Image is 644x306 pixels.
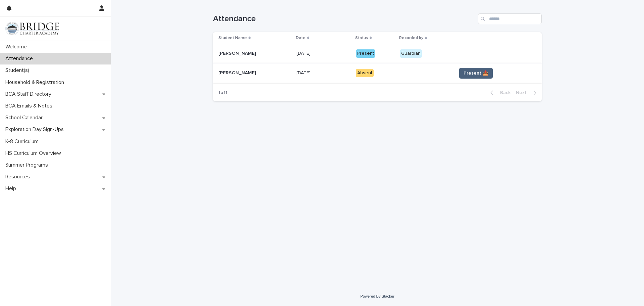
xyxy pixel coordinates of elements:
[213,44,542,63] tr: [PERSON_NAME][PERSON_NAME] [DATE][DATE] PresentGuardian
[5,22,59,35] img: V1C1m3IdTEidaUdm9Hs0
[3,44,32,50] p: Welcome
[3,138,44,145] p: K-8 Curriculum
[213,14,475,24] h1: Attendance
[213,85,233,101] p: 1 of 1
[478,13,542,24] input: Search
[459,68,493,79] button: Present 📥
[3,185,21,192] p: Help
[3,162,53,168] p: Summer Programs
[400,49,422,58] div: Guardian
[360,294,394,298] a: Powered By Stacker
[297,69,312,76] p: [DATE]
[3,103,58,109] p: BCA Emails & Notes
[3,55,38,62] p: Attendance
[3,126,69,133] p: Exploration Day Sign-Ups
[218,49,257,56] p: [PERSON_NAME]
[3,174,35,180] p: Resources
[218,34,247,42] p: Student Name
[485,90,513,96] button: Back
[516,90,531,95] span: Next
[296,34,306,42] p: Date
[3,67,35,74] p: Student(s)
[356,69,374,77] div: Absent
[3,115,48,121] p: School Calendar
[213,63,542,83] tr: [PERSON_NAME][PERSON_NAME] [DATE][DATE] Absent-Present 📥
[3,91,57,97] p: BCA Staff Directory
[218,69,257,76] p: [PERSON_NAME]
[400,70,451,76] p: -
[399,34,423,42] p: Recorded by
[464,70,488,77] span: Present 📥
[3,150,66,157] p: HS Curriculum Overview
[356,49,375,58] div: Present
[355,34,368,42] p: Status
[297,49,312,56] p: [DATE]
[496,90,511,95] span: Back
[3,79,69,86] p: Household & Registration
[513,90,542,96] button: Next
